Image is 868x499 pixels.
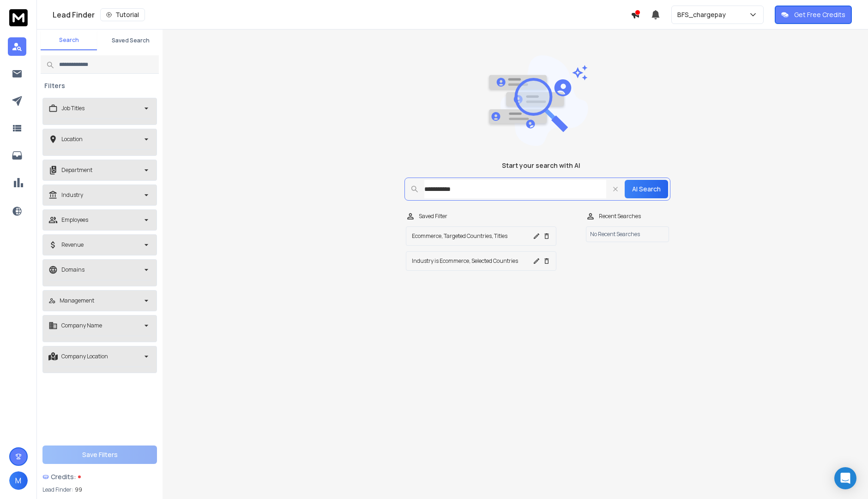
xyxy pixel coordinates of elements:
[412,257,518,265] p: Industry is Ecommerce, Selected Countries
[599,213,641,220] p: Recent Searches
[41,31,97,50] button: Search
[42,486,73,493] p: Lead Finder:
[775,6,852,24] button: Get Free Credits
[53,8,631,21] div: Lead Finder
[42,468,157,486] a: Credits:
[100,8,145,21] button: Tutorial
[61,241,84,249] p: Revenue
[834,467,856,489] div: Open Intercom Messenger
[487,55,588,146] img: image
[75,486,82,493] span: 99
[61,105,84,112] p: Job Titles
[586,226,669,242] p: No Recent Searches
[406,251,556,271] button: Industry is Ecommerce, Selected Countries
[9,471,28,490] button: M
[51,472,76,481] span: Credits:
[61,266,84,273] p: Domains
[61,322,102,329] p: Company Name
[419,213,447,220] p: Saved Filter
[61,216,88,224] p: Employees
[502,161,580,170] h1: Start your search with AI
[61,353,108,360] p: Company Location
[61,191,83,199] p: Industry
[412,232,507,240] p: Ecommerce, Targeted Countries, Titles
[794,10,845,19] p: Get Free Credits
[102,31,159,50] button: Saved Search
[60,297,94,304] p: Management
[61,166,92,174] p: Department
[406,226,556,246] button: Ecommerce, Targeted Countries, Titles
[61,136,83,143] p: Location
[677,10,729,19] p: BFS_chargepay
[41,81,69,90] h3: Filters
[625,180,668,198] button: AI Search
